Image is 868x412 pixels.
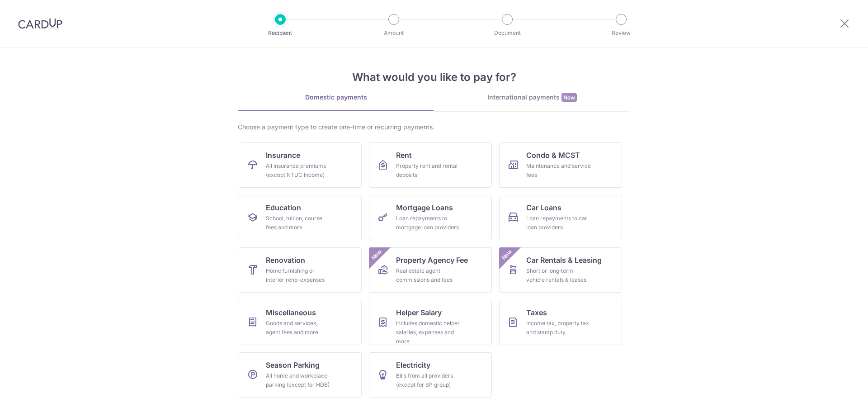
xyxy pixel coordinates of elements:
[499,247,622,293] a: Car Rentals & LeasingShort or long‑term vehicle rentals & leasesNew
[239,195,362,240] a: EducationSchool, tuition, course fees and more
[360,28,427,38] p: Amount
[266,214,331,232] div: School, tuition, course fees and more
[266,255,305,265] span: Renovation
[526,319,591,337] div: Income tax, property tax and stamp duty
[396,202,453,213] span: Mortgage Loans
[266,319,331,337] div: Goods and services, agent fees and more
[239,352,362,398] a: Season ParkingAll home and workplace parking (except for HDB)
[526,202,561,213] span: Car Loans
[526,255,602,265] span: Car Rentals & Leasing
[247,28,314,38] p: Recipient
[499,195,622,240] a: Car LoansLoan repayments to car loan providers
[526,214,591,232] div: Loan repayments to car loan providers
[266,161,331,180] div: All insurance premiums (except NTUC Income)
[266,360,320,370] span: Season Parking
[266,202,301,213] span: Education
[434,93,630,102] div: International payments
[396,371,461,389] div: Bills from all providers (except for SP group)
[474,28,541,38] p: Document
[239,247,362,293] a: RenovationHome furnishing or interior reno-expenses
[18,18,62,29] img: CardUp
[396,266,461,284] div: Real estate agent commissions and fees
[526,161,591,180] div: Maintenance and service fees
[238,123,630,132] div: Choose a payment type to create one-time or recurring payments.
[238,69,630,85] h4: What would you like to pay for?
[239,142,362,188] a: InsuranceAll insurance premiums (except NTUC Income)
[266,307,316,318] span: Miscellaneous
[396,150,412,161] span: Rent
[526,266,591,284] div: Short or long‑term vehicle rentals & leases
[561,93,577,102] span: New
[369,142,492,188] a: RentProperty rent and rental deposits
[588,28,655,38] p: Review
[396,307,442,318] span: Helper Salary
[499,142,622,188] a: Condo & MCSTMaintenance and service fees
[266,150,300,161] span: Insurance
[369,247,384,262] span: New
[526,307,547,318] span: Taxes
[266,371,331,389] div: All home and workplace parking (except for HDB)
[396,214,461,232] div: Loan repayments to mortgage loan providers
[369,352,492,398] a: ElectricityBills from all providers (except for SP group)
[266,266,331,284] div: Home furnishing or interior reno-expenses
[369,195,492,240] a: Mortgage LoansLoan repayments to mortgage loan providers
[369,300,492,345] a: Helper SalaryIncludes domestic helper salaries, expenses and more
[396,161,461,180] div: Property rent and rental deposits
[369,247,492,293] a: Property Agency FeeReal estate agent commissions and feesNew
[500,247,514,262] span: New
[396,360,430,370] span: Electricity
[396,255,468,265] span: Property Agency Fee
[526,150,580,161] span: Condo & MCST
[396,319,461,346] div: Includes domestic helper salaries, expenses and more
[239,300,362,345] a: MiscellaneousGoods and services, agent fees and more
[499,300,622,345] a: TaxesIncome tax, property tax and stamp duty
[238,93,434,102] div: Domestic payments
